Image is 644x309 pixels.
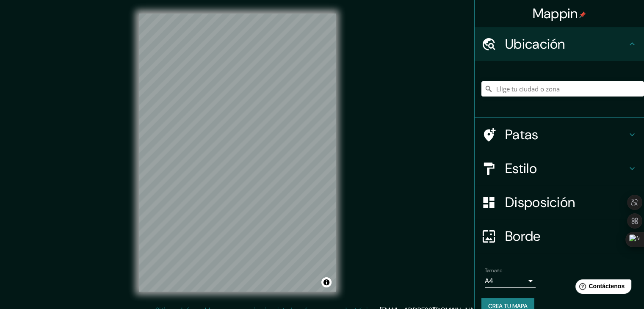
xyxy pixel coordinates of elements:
font: Disposición [505,193,575,211]
font: Estilo [505,160,537,177]
div: A4 [485,274,536,288]
img: pin-icon.png [579,11,586,18]
div: Disposición [475,185,644,219]
font: Mappin [533,5,578,22]
font: Borde [505,227,541,245]
div: Estilo [475,152,644,185]
font: Ubicación [505,35,565,53]
iframe: Lanzador de widgets de ayuda [569,276,635,300]
input: Elige tu ciudad o zona [481,81,644,97]
canvas: Mapa [139,14,336,292]
font: Patas [505,126,539,143]
font: Tamaño [485,267,502,274]
button: Activar o desactivar atribución [321,277,332,287]
div: Ubicación [475,27,644,61]
div: Borde [475,219,644,253]
font: A4 [485,276,493,285]
div: Patas [475,118,644,152]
